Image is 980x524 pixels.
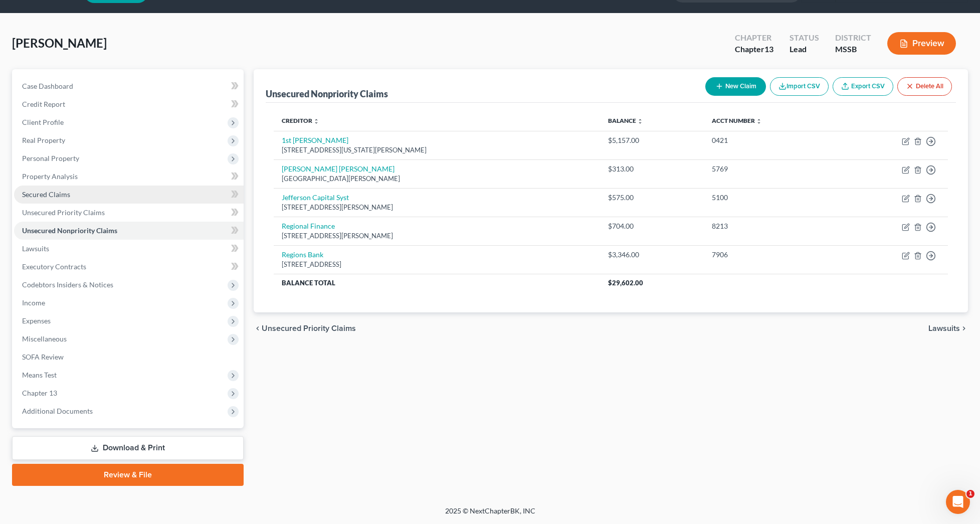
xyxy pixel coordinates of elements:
[608,117,643,124] a: Balance unfold_more
[608,193,696,203] div: $575.00
[960,324,968,332] i: chevron_right
[274,274,600,292] th: Balance Total
[22,190,70,199] span: Secured Claims
[266,88,388,100] div: Unsecured Nonpriority Claims
[928,324,960,332] span: Lawsuits
[12,464,244,486] a: Review & File
[22,353,64,361] span: SOFA Review
[608,135,696,145] div: $5,157.00
[14,186,244,204] a: Secured Claims
[22,118,64,126] span: Client Profile
[712,164,830,174] div: 5769
[22,154,79,162] span: Personal Property
[735,32,773,44] div: Chapter
[282,193,349,202] a: Jefferson Capital Syst
[712,117,762,124] a: Acct Number unfold_more
[946,490,970,514] iframe: Intercom live chat
[22,244,49,253] span: Lawsuits
[22,82,73,90] span: Case Dashboard
[14,167,244,186] a: Property Analysis
[14,240,244,258] a: Lawsuits
[282,260,592,269] div: [STREET_ADDRESS]
[928,324,968,332] button: Lawsuits chevron_right
[835,44,871,55] div: MSSB
[254,324,262,332] i: chevron_left
[14,348,244,366] a: SOFA Review
[282,231,592,241] div: [STREET_ADDRESS][PERSON_NAME]
[22,316,51,325] span: Expenses
[790,32,819,44] div: Status
[282,250,323,259] a: Regions Bank
[608,250,696,260] div: $3,346.00
[608,164,696,174] div: $313.00
[22,136,65,144] span: Real Property
[262,324,356,332] span: Unsecured Priority Claims
[205,506,776,524] div: 2025 © NextChapterBK, INC
[764,44,773,54] span: 13
[756,118,762,124] i: unfold_more
[22,334,67,343] span: Miscellaneous
[770,77,829,96] button: Import CSV
[12,436,244,460] a: Download & Print
[22,280,113,289] span: Codebtors Insiders & Notices
[790,44,819,55] div: Lead
[835,32,871,44] div: District
[282,222,335,230] a: Regional Finance
[833,77,893,96] a: Export CSV
[22,298,45,307] span: Income
[14,258,244,276] a: Executory Contracts
[897,77,952,96] button: Delete All
[14,95,244,113] a: Credit Report
[22,208,105,217] span: Unsecured Priority Claims
[282,203,592,212] div: [STREET_ADDRESS][PERSON_NAME]
[712,135,830,145] div: 0421
[735,44,773,55] div: Chapter
[22,407,93,415] span: Additional Documents
[705,77,766,96] button: New Claim
[22,262,86,271] span: Executory Contracts
[254,324,356,332] button: chevron_left Unsecured Priority Claims
[608,279,643,287] span: $29,602.00
[887,32,956,55] button: Preview
[712,250,830,260] div: 7906
[22,371,57,379] span: Means Test
[637,118,643,124] i: unfold_more
[14,77,244,95] a: Case Dashboard
[22,172,78,181] span: Property Analysis
[12,36,107,50] span: [PERSON_NAME]
[966,490,974,498] span: 1
[608,221,696,231] div: $704.00
[22,100,65,108] span: Credit Report
[14,222,244,240] a: Unsecured Nonpriority Claims
[22,389,57,397] span: Chapter 13
[22,226,117,235] span: Unsecured Nonpriority Claims
[282,164,395,173] a: [PERSON_NAME] [PERSON_NAME]
[282,136,348,144] a: 1st [PERSON_NAME]
[313,118,319,124] i: unfold_more
[282,117,319,124] a: Creditor unfold_more
[14,204,244,222] a: Unsecured Priority Claims
[712,221,830,231] div: 8213
[282,145,592,155] div: [STREET_ADDRESS][US_STATE][PERSON_NAME]
[282,174,592,184] div: [GEOGRAPHIC_DATA][PERSON_NAME]
[712,193,830,203] div: 5100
